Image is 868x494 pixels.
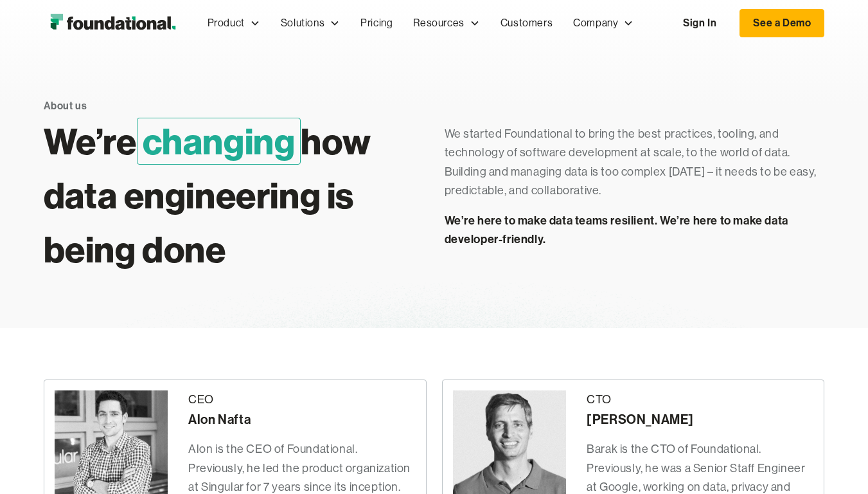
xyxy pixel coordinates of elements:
div: Product [197,2,270,44]
div: Solutions [270,2,350,44]
div: Resources [403,2,490,44]
a: Sign In [670,10,729,37]
div: CEO [188,390,415,410]
div: Alon Nafta [188,409,415,430]
div: Solutions [281,15,324,32]
div: Product [208,15,245,32]
a: Customers [490,2,563,44]
p: We’re here to make data teams resilient. We’re here to make data developer-friendly. [445,211,825,249]
iframe: Chat Widget [804,432,868,494]
div: About us [44,98,87,114]
div: CTO [587,390,813,410]
div: [PERSON_NAME] [587,409,813,430]
a: See a Demo [740,9,824,37]
span: changing [137,118,301,165]
h1: We’re how data engineering is being done [44,114,424,277]
a: home [44,10,182,36]
img: Foundational Logo [44,10,182,36]
div: Resources [413,15,464,32]
div: Company [563,2,644,44]
div: Company [573,15,618,32]
a: Pricing [350,2,403,44]
p: We started Foundational to bring the best practices, tooling, and technology of software developm... [445,125,825,201]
